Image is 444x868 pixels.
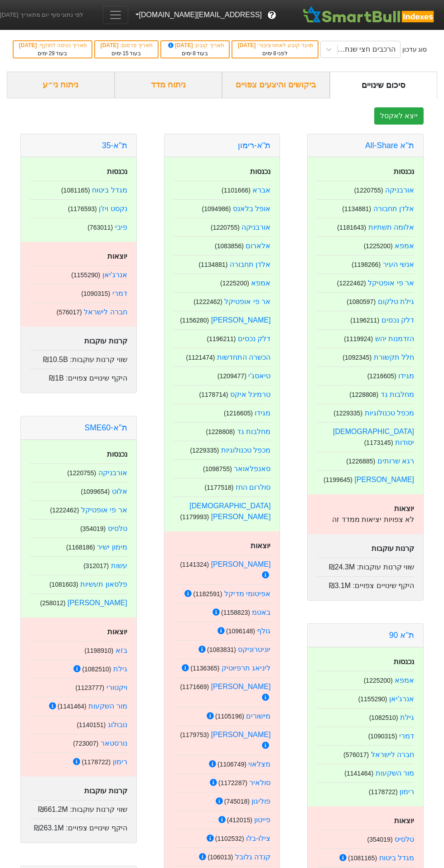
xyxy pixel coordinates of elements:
a: מצלאוי [248,760,270,768]
a: חלל תקשורת [374,353,414,361]
small: ( 1178722 ) [369,788,398,796]
small: ( 1119924 ) [344,335,373,342]
a: פייטון [254,816,270,824]
span: 8 [193,50,196,57]
a: מור השקעות [88,702,127,710]
strong: נכנסות [107,450,127,458]
small: ( 1121474 ) [186,354,215,361]
a: אמפא [395,676,414,684]
strong: יוצאות [394,817,414,825]
small: ( 1155290 ) [71,271,100,279]
small: ( 1134881 ) [199,261,228,268]
small: ( 1081165 ) [61,187,90,194]
small: ( 1226885 ) [346,458,375,465]
a: אורבניקה [98,469,127,477]
small: ( 1220755 ) [67,469,96,477]
small: ( 1155290 ) [358,695,387,703]
a: ת''א-SME60 [84,423,127,432]
small: ( 1179993 ) [180,513,209,521]
a: אנשי העיר [383,260,414,268]
a: [DEMOGRAPHIC_DATA] יסודות [333,428,414,446]
a: מגידו [255,409,270,417]
span: 15 [122,50,128,57]
a: אלדן תחבורה [373,205,414,212]
a: נקסט ויז'ן [99,205,127,212]
a: ת''א 90 [389,631,414,640]
small: ( 1168186 ) [66,544,95,551]
a: רגא שרותים [377,457,414,465]
small: ( 1222462 ) [337,280,366,287]
small: ( 1098755 ) [203,465,232,473]
a: ת''א-רימון [238,141,271,150]
a: [PERSON_NAME] [211,731,271,738]
div: שווי קרנות עוקבות : [30,350,127,365]
a: מכפל טכנולוגיות [221,446,270,454]
a: סולאיר [249,779,270,786]
small: ( 1082510 ) [369,714,398,721]
a: טרמינל איקס [230,391,270,398]
a: ליניאג תרפיוטיק [222,664,270,672]
a: ת''א All-Share [365,141,414,150]
small: ( 1229335 ) [190,447,219,454]
small: ( 1209477 ) [217,372,246,380]
a: הכשרה התחדשות [217,353,270,361]
a: סאנפלאואר [234,465,270,473]
a: ת"א-35 [102,141,127,150]
a: מור השקעות [376,769,414,777]
div: סוג עדכון [402,45,427,54]
small: ( 1123777 ) [75,684,104,691]
small: ( 1171669 ) [180,683,209,690]
a: [PERSON_NAME] [211,316,271,324]
a: דלק נכסים [238,335,270,342]
small: ( 1198266 ) [352,261,381,268]
a: אברא [252,186,270,194]
a: אנרג'יאן [102,271,127,279]
div: הרכבים חצי שנתי [DATE] [337,44,395,55]
strong: יוצאות [107,628,127,636]
a: אלוט [112,487,127,495]
a: אלדן תחבורה [230,260,270,268]
a: בזא [116,646,127,654]
a: אלארום [246,242,270,250]
small: ( 745018 ) [224,798,250,805]
small: ( 1225200 ) [220,280,249,287]
small: ( 576017 ) [343,751,369,758]
small: ( 1222462 ) [50,506,79,514]
strong: קרנות עוקבות [84,787,127,795]
small: ( 1141464 ) [58,703,87,710]
strong: יוצאות [394,505,414,512]
small: ( 1179753 ) [180,731,209,738]
small: ( 354019 ) [80,525,106,532]
span: ₪263.1M [34,824,64,832]
a: [PERSON_NAME] [211,560,271,568]
small: ( 1196211 ) [207,335,236,342]
small: ( 1229335 ) [333,410,362,417]
small: ( 1216605 ) [224,410,253,417]
a: טלסיס [395,835,414,843]
small: ( 1136365 ) [191,665,220,672]
div: בעוד ימים [18,49,87,58]
small: ( 1141324 ) [180,561,209,568]
a: דלק נכסים [381,316,414,324]
small: ( 1222462 ) [193,298,222,305]
small: ( 1081165 ) [348,854,377,862]
p: לא צפויות יציאות ממדד זה [317,514,414,525]
div: היקף שינויים צפויים : [30,369,127,384]
a: אמפא [395,242,414,250]
a: אפיטומי מדיקל [224,590,270,598]
a: מגדל ביטוח [379,854,414,862]
div: היקף שינויים צפויים : [30,819,127,834]
a: אורבניקה [385,186,414,194]
a: גילת טלקום [378,298,414,305]
small: ( 576017 ) [57,309,82,316]
small: ( 1090315 ) [81,290,110,297]
small: ( 1105196 ) [215,713,244,720]
small: ( 1158823 ) [221,609,250,616]
strong: יוצאות [107,252,127,260]
a: דמרי [112,289,127,297]
div: שווי קרנות עוקבות : [317,558,414,573]
a: מחלבות גד [237,428,270,435]
small: ( 1177518 ) [205,484,234,491]
small: ( 763011 ) [87,224,113,231]
span: [DATE] [238,42,257,48]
